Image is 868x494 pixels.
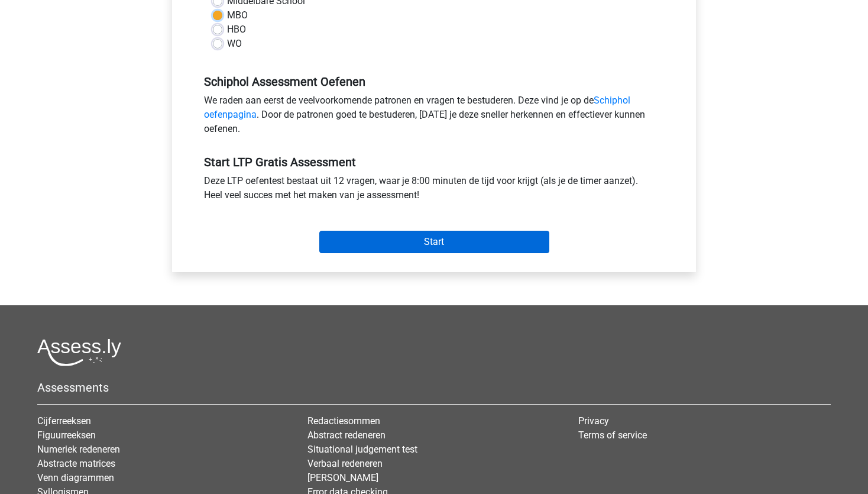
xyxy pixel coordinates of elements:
input: Start [319,231,549,253]
div: Deze LTP oefentest bestaat uit 12 vragen, waar je 8:00 minuten de tijd voor krijgt (als je de tim... [195,174,673,207]
label: WO [227,37,242,51]
a: Verbaal redeneren [307,458,383,469]
a: Privacy [578,415,609,427]
img: Assessly logo [37,338,121,366]
a: Abstracte matrices [37,458,115,469]
a: Terms of service [578,430,647,441]
a: Venn diagrammen [37,472,114,483]
div: We raden aan eerst de veelvoorkomende patronen en vragen te bestuderen. Deze vind je op de . Door... [195,93,673,141]
h5: Schiphol Assessment Oefenen [204,75,664,89]
a: Figuurreeksen [37,430,96,441]
label: MBO [227,8,248,22]
a: Numeriek redeneren [37,444,120,455]
label: HBO [227,22,246,37]
h5: Assessments [37,380,831,395]
a: [PERSON_NAME] [307,472,378,483]
h5: Start LTP Gratis Assessment [204,155,664,169]
a: Situational judgement test [307,444,417,455]
a: Redactiesommen [307,415,380,427]
a: Abstract redeneren [307,430,386,441]
a: Cijferreeksen [37,415,91,427]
